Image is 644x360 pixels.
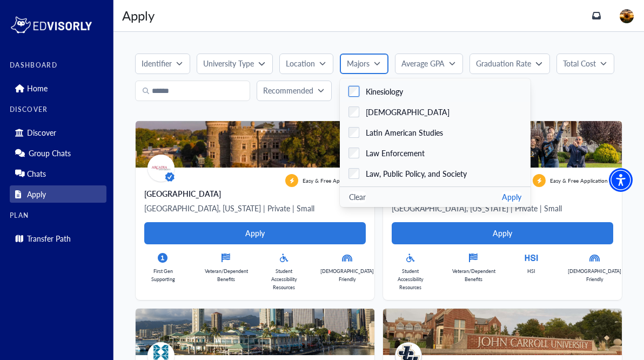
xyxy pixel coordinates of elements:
p: Student Accessibility Resources [392,267,429,291]
p: HSI [527,267,535,275]
div: Apply [10,185,106,203]
img: logo [10,14,93,36]
button: Location [279,54,333,74]
p: University Type [203,58,254,69]
input: Law, Public Policy, and Society [348,168,359,179]
label: PLAN [10,212,106,219]
div: Majors [340,78,531,207]
img: apply-label [533,174,546,187]
span: Law Enforcement [366,148,425,159]
p: Student Accessibility Resources [265,267,303,291]
span: Latin American Studies [366,127,443,138]
p: Graduation Rate [476,58,531,69]
p: Identifier [142,58,172,69]
label: DASHBOARD [10,62,106,69]
button: Apply [502,191,521,203]
p: Chats [27,169,46,178]
p: First Gen Supporting [144,267,182,283]
div: [GEOGRAPHIC_DATA] [144,188,366,199]
button: Majors [340,54,388,74]
p: [GEOGRAPHIC_DATA], [US_STATE] | Private | Small [144,202,366,215]
p: Group Chats [29,149,71,158]
p: Recommended [263,85,313,96]
img: image [620,9,634,23]
div: Group Chats [10,144,106,162]
input: Search [135,81,250,101]
p: Total Cost [563,58,596,69]
input: [DEMOGRAPHIC_DATA] [348,106,359,117]
input: Latin American Studies [348,127,359,138]
button: Average GPA [395,54,463,74]
button: Clear [349,191,366,203]
button: Total Cost [556,54,614,74]
button: University Type [197,54,272,74]
div: Easy & Free Application [285,174,360,187]
button: Recommended [257,81,332,101]
p: Location [286,58,315,69]
p: [DEMOGRAPHIC_DATA] Friendly [568,267,621,283]
a: A group of diverse people joyfully jumping and posing outdoors in front of a large house, surroun... [383,121,622,300]
div: Accessibility Menu [609,168,633,192]
span: Kinesiology [366,86,403,97]
img: apply-label [285,174,298,187]
img: avatar [147,155,175,182]
div: Chats [10,165,106,182]
div: Apply [122,6,155,25]
div: Home [10,79,106,97]
img: A waterfront view featuring a clock tower, modern buildings, and palm trees along a pier. [136,309,374,355]
label: DISCOVER [10,106,106,114]
button: Graduation Rate [469,54,549,74]
p: Veteran/Dependent Benefits [452,267,495,283]
p: [DEMOGRAPHIC_DATA] Friendly [320,267,374,283]
div: Easy & Free Application [533,174,608,187]
p: Home [27,84,48,93]
span: Law, Public Policy, and Society [366,168,467,179]
button: Identifier [135,54,190,74]
a: inbox [592,11,601,20]
input: Kinesiology [348,86,359,97]
p: Average GPA [401,58,445,69]
button: Apply [392,222,613,244]
div: Transfer Path [10,230,106,247]
input: Law Enforcement [348,148,359,158]
img: a brick wall with a sign on it and a brick wall with trees and a building in the [383,309,622,355]
p: Majors [347,58,370,69]
img: a large building surrounded by trees [136,121,374,168]
p: Veteran/Dependent Benefits [205,267,248,283]
p: [GEOGRAPHIC_DATA], [US_STATE] | Private | Small [392,202,613,215]
p: Apply [27,190,46,199]
button: Apply [144,222,366,244]
div: Discover [10,124,106,141]
span: [DEMOGRAPHIC_DATA] [366,106,450,118]
p: Discover [27,128,56,137]
a: a large building surrounded by treesavatar apply-labelEasy & Free Application[GEOGRAPHIC_DATA][GE... [136,121,374,300]
p: Transfer Path [27,234,71,243]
